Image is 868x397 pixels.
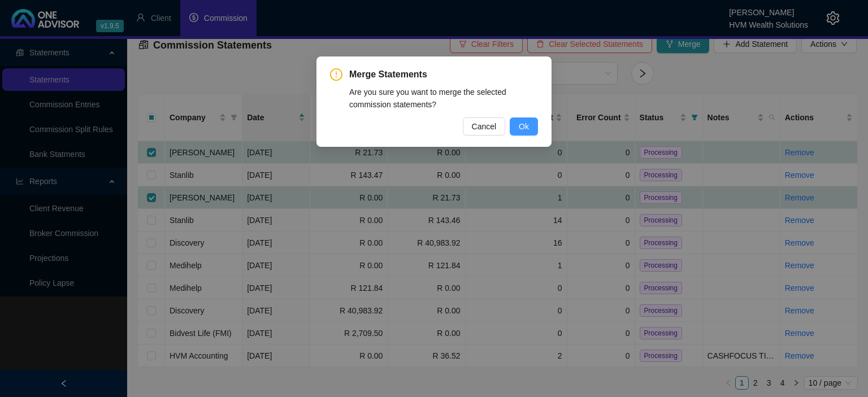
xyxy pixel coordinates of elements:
div: Are you sure you want to merge the selected commission statements? [349,86,538,111]
span: Ok [519,120,529,133]
span: Merge Statements [349,68,538,81]
button: Ok [510,117,538,136]
span: Cancel [472,120,497,133]
button: Cancel [463,117,506,136]
span: exclamation-circle [330,68,342,81]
